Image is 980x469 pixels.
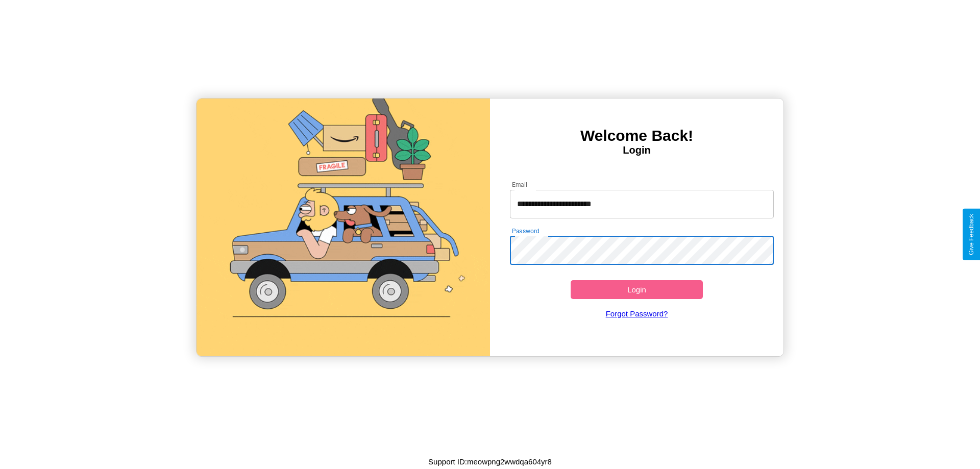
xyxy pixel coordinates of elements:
[505,299,769,328] a: Forgot Password?
[197,98,490,356] img: gif
[512,227,539,235] label: Password
[968,214,975,255] div: Give Feedback
[512,180,528,189] label: Email
[490,144,783,156] h4: Login
[571,280,703,299] button: Login
[428,455,552,468] p: Support ID: meowpng2wwdqa604yr8
[490,127,783,144] h3: Welcome Back!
